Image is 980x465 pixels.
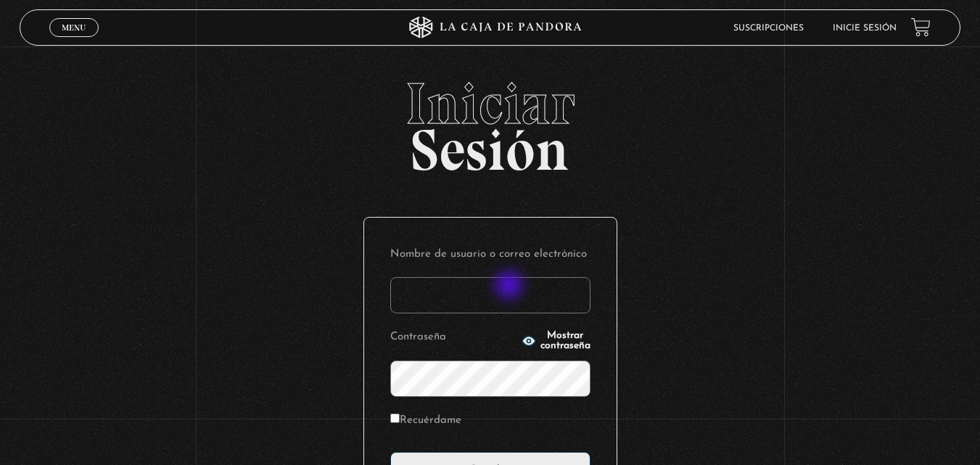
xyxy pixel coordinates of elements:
a: View your shopping cart [911,17,931,37]
span: Mostrar contraseña [540,331,590,351]
a: Suscripciones [733,24,804,33]
span: Cerrar [57,36,91,46]
label: Contraseña [390,326,517,349]
span: Menu [62,23,86,32]
label: Nombre de usuario o correo electrónico [390,244,590,266]
span: Iniciar [20,75,960,133]
label: Recuérdame [390,410,461,432]
h2: Sesión [20,75,960,168]
a: Inicie sesión [833,24,897,33]
button: Mostrar contraseña [522,331,590,351]
input: Recuérdame [390,413,400,423]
